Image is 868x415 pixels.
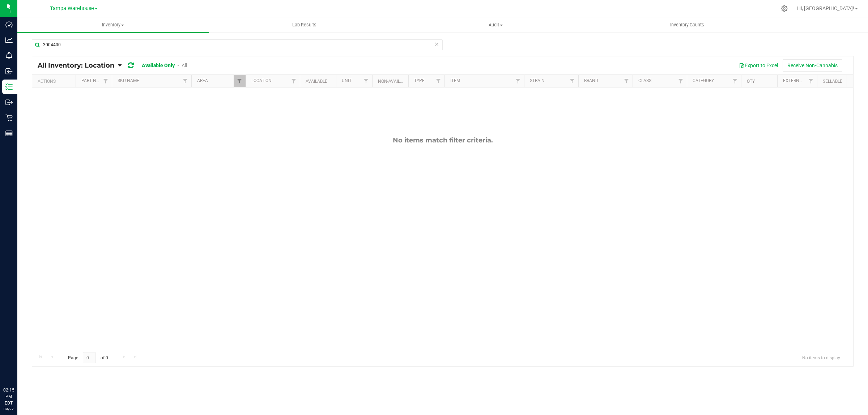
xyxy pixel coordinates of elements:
span: Inventory [17,22,209,28]
a: Sellable [823,79,842,84]
a: Unit [342,78,352,83]
inline-svg: Retail [5,114,13,121]
a: Non-Available [378,79,410,84]
a: Filter [729,75,741,87]
a: Brand [584,78,598,83]
a: Filter [179,75,191,87]
a: All [182,63,187,68]
span: No items to display [796,352,846,363]
a: Filter [621,75,633,87]
inline-svg: Analytics [5,37,13,44]
a: Area [197,78,208,83]
a: Filter [360,75,372,87]
p: 09/22 [3,406,14,412]
a: Available [306,79,327,84]
p: 02:15 PM EDT [3,387,14,406]
span: Tampa Warehouse [50,5,94,12]
a: Lab Results [209,17,400,33]
a: Qty [747,79,755,84]
span: Page of 0 [62,352,114,363]
a: Location [251,78,272,83]
a: Filter [566,75,578,87]
inline-svg: Monitoring [5,52,13,59]
a: Available Only [142,63,175,68]
a: Type [414,78,425,83]
a: Audit [400,17,591,33]
inline-svg: Outbound [5,99,13,106]
span: Inventory Counts [660,22,714,28]
a: Inventory [17,17,209,33]
span: Audit [400,22,591,28]
iframe: Resource center [7,357,29,379]
a: All Inventory: Location [38,61,118,69]
a: Category [693,78,714,83]
a: Filter [433,75,444,87]
a: SKU Name [118,78,139,83]
a: Part Number [81,78,110,83]
div: Manage settings [780,5,789,12]
div: Actions [38,79,73,84]
inline-svg: Inventory [5,83,13,90]
inline-svg: Reports [5,130,13,137]
a: Item [450,78,460,83]
button: Receive Non-Cannabis [783,59,842,72]
inline-svg: Dashboard [5,21,13,28]
button: Export to Excel [734,59,783,72]
a: Strain [530,78,545,83]
inline-svg: Inbound [5,68,13,75]
a: Inventory Counts [592,17,783,33]
a: Filter [512,75,524,87]
span: Lab Results [282,22,326,28]
a: Filter [100,75,112,87]
a: External/Internal [783,78,826,83]
span: Clear [434,39,439,49]
span: Hi, [GEOGRAPHIC_DATA]! [797,5,854,11]
input: Search Item Name, Retail Display Name, SKU, Part Number... [32,39,443,50]
a: Class [638,78,651,83]
a: Filter [805,75,817,87]
a: Filter [234,75,246,87]
span: All Inventory: Location [38,61,114,69]
div: No items match filter criteria. [32,136,853,144]
a: Filter [675,75,687,87]
a: Filter [288,75,300,87]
